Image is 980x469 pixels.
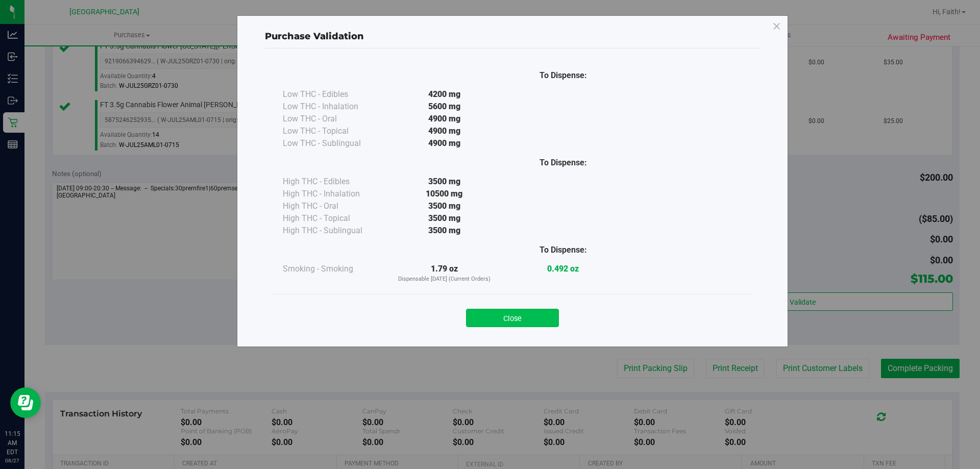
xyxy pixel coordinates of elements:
div: High THC - Sublingual [283,225,385,237]
div: 3500 mg [385,200,504,212]
div: High THC - Oral [283,200,385,212]
div: 4900 mg [385,137,504,150]
div: High THC - Topical [283,212,385,225]
div: High THC - Edibles [283,176,385,188]
div: 4900 mg [385,113,504,125]
div: 3500 mg [385,176,504,188]
div: Low THC - Oral [283,113,385,125]
div: 3500 mg [385,225,504,237]
div: Low THC - Inhalation [283,101,385,113]
div: To Dispense: [504,157,623,169]
div: Low THC - Sublingual [283,137,385,150]
iframe: Resource center [10,387,41,418]
div: To Dispense: [504,244,623,256]
span: Purchase Validation [265,31,364,42]
div: Smoking - Smoking [283,263,385,275]
div: 3500 mg [385,212,504,225]
div: To Dispense: [504,69,623,82]
p: Dispensable [DATE] (Current Orders) [385,275,504,284]
div: 10500 mg [385,188,504,200]
div: 4900 mg [385,125,504,137]
div: High THC - Inhalation [283,188,385,200]
button: Close [466,309,559,327]
div: Low THC - Edibles [283,88,385,101]
div: 5600 mg [385,101,504,113]
div: 4200 mg [385,88,504,101]
div: Low THC - Topical [283,125,385,137]
strong: 0.492 oz [547,264,579,274]
div: 1.79 oz [385,263,504,284]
